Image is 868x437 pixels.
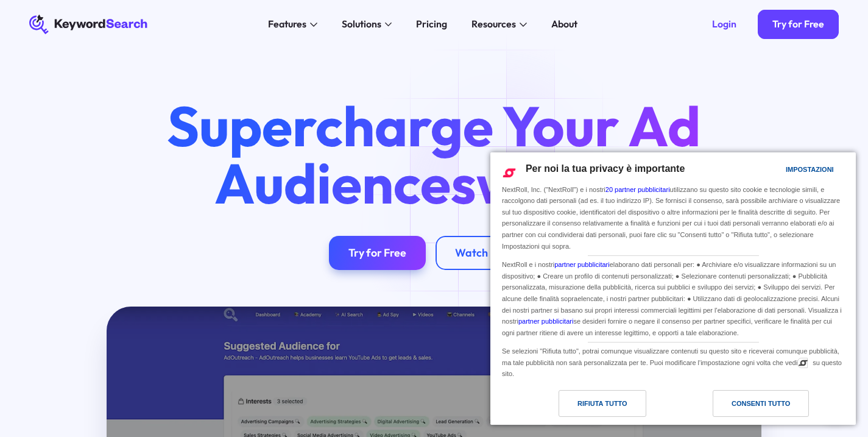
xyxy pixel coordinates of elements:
[342,17,381,32] div: Solutions
[498,390,673,423] a: Rifiuta tutto
[329,236,426,270] a: Try for Free
[499,183,847,253] div: NextRoll, Inc. ("NextRoll") e i nostri utilizzano su questo sito cookie e tecnologie simili, e ra...
[605,186,670,193] a: 20 partner pubblicitari
[544,15,585,34] a: About
[577,397,627,410] div: Rifiuta tutto
[143,97,725,212] h1: Supercharge Your Ad Audiences
[518,318,574,325] a: partner pubblicitari
[348,246,406,260] div: Try for Free
[499,343,847,381] div: Se selezioni "Rifiuta tutto", potrai comunque visualizzare contenuti su questo sito e riceverai c...
[416,17,447,32] div: Pricing
[551,17,577,32] div: About
[732,397,790,410] div: Consenti tutto
[673,390,849,423] a: Consenti tutto
[712,18,736,30] div: Login
[772,18,824,30] div: Try for Free
[697,10,751,39] a: Login
[764,160,794,182] a: Impostazioni
[526,163,685,174] span: Per noi la tua privacy è importante
[409,15,454,34] a: Pricing
[554,261,610,268] a: partner pubblicitari
[471,17,516,32] div: Resources
[758,10,839,39] a: Try for Free
[455,246,520,260] div: Watch Demo
[499,256,847,339] div: NextRoll e i nostri elaborano dati personali per: ● Archiviare e/o visualizzare informazioni su u...
[786,163,834,176] div: Impostazioni
[268,17,306,32] div: Features
[476,147,654,218] span: with AI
